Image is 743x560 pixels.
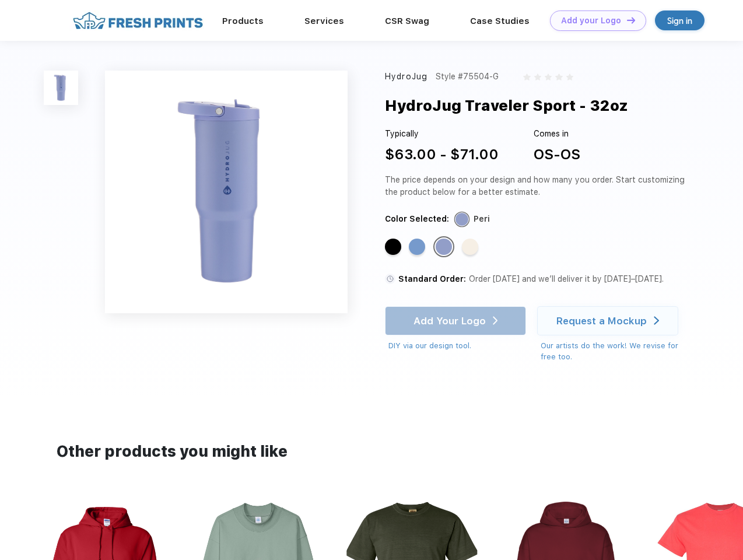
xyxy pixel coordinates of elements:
div: Color Selected: [385,213,449,225]
img: gray_star.svg [534,73,541,80]
img: func=resize&h=100 [44,71,78,105]
div: HydroJug [385,71,427,83]
img: gray_star.svg [545,73,552,80]
div: Sign in [667,14,692,27]
img: gray_star.svg [555,73,562,80]
div: OS-OS [534,144,580,165]
img: DT [627,17,635,23]
div: Our artists do the work! We revise for free too. [541,340,689,363]
img: white arrow [654,316,659,325]
a: Products [222,16,264,26]
div: Black [385,239,401,255]
span: Order [DATE] and we’ll deliver it by [DATE]–[DATE]. [469,274,664,283]
img: gray_star.svg [523,73,530,80]
span: Standard Order: [398,274,466,283]
img: func=resize&h=640 [105,71,348,313]
div: Light Blue [409,239,425,255]
div: Cream [462,239,478,255]
img: fo%20logo%202.webp [69,10,206,31]
div: Add your Logo [561,16,621,26]
div: Other products you might like [57,440,686,463]
div: The price depends on your design and how many you order. Start customizing the product below for ... [385,174,689,198]
img: gray_star.svg [566,73,573,80]
div: Typically [385,128,499,140]
a: Sign in [655,10,705,30]
img: standard order [385,274,395,284]
div: Peri [474,213,490,225]
div: DIY via our design tool. [388,340,526,352]
div: HydroJug Traveler Sport - 32oz [385,94,628,117]
div: Style #75504-G [436,71,499,83]
div: $63.00 - $71.00 [385,144,499,165]
div: Request a Mockup [556,315,647,327]
div: Comes in [534,128,580,140]
div: Peri [436,239,452,255]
